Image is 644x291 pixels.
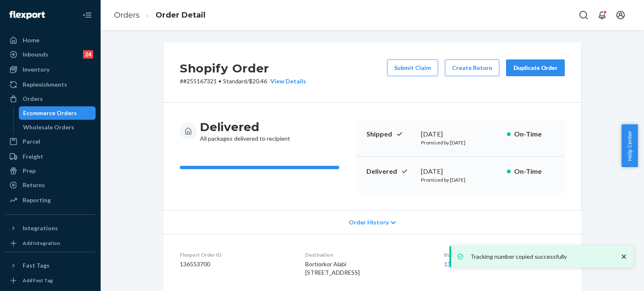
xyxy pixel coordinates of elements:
[421,139,500,146] p: Promised by [DATE]
[445,59,499,76] button: Create Return
[200,119,290,143] div: All packages delivered to recipient
[5,178,96,192] a: Returns
[5,193,96,207] a: Reporting
[83,50,93,59] div: 24
[23,224,58,232] div: Integrations
[366,129,414,139] p: Shipped
[223,77,247,85] span: Standard
[620,252,628,261] svg: close toast
[107,3,212,28] ol: breadcrumbs
[23,36,39,44] div: Home
[5,135,96,148] a: Parcel
[387,59,438,76] button: Submit Claim
[612,7,629,23] button: Open account menu
[180,59,306,77] h2: Shopify Order
[514,167,555,176] p: On-Time
[470,252,611,261] p: Tracking number copied successfully
[23,109,77,117] div: Ecommerce Orders
[305,260,360,276] span: Bortiorkor Alabi [STREET_ADDRESS]
[23,239,60,247] div: Add Integration
[9,11,45,19] img: Flexport logo
[5,63,96,76] a: Inventory
[5,33,96,47] a: Home
[5,150,96,163] a: Freight
[5,92,96,106] a: Orders
[366,167,414,176] p: Delivered
[513,64,558,72] div: Duplicate Order
[594,7,610,23] button: Open notifications
[23,95,43,103] div: Orders
[575,7,592,23] button: Open Search Box
[506,59,565,76] button: Duplicate Order
[5,221,96,235] button: Integrations
[5,276,96,286] a: Add Fast Tag
[23,181,45,189] div: Returns
[421,176,500,183] p: Promised by [DATE]
[421,167,500,176] div: [DATE]
[621,124,638,167] button: Help Center
[23,80,67,89] div: Replenishments
[23,123,74,131] div: Wholesale Orders
[180,260,292,268] dd: 136553700
[5,259,96,272] button: Fast Tags
[200,119,290,134] h3: Delivered
[5,78,96,91] a: Replenishments
[19,106,96,120] a: Ecommerce Orders
[5,164,96,178] a: Prep
[5,238,96,248] a: Add Integration
[23,152,43,161] div: Freight
[19,121,96,134] a: Wholesale Orders
[180,251,292,258] dt: Flexport Order ID
[421,129,500,139] div: [DATE]
[23,261,49,270] div: Fast Tags
[23,137,40,146] div: Parcel
[114,10,140,20] a: Orders
[267,77,306,85] button: View Details
[23,196,51,204] div: Reporting
[349,218,389,227] span: Order History
[23,277,53,284] div: Add Fast Tag
[305,251,430,258] dt: Destination
[444,251,565,258] dt: Buyer Order Tracking
[591,266,636,287] iframe: Opens a widget where you can chat to one of our agents
[444,260,474,268] a: 136553700
[23,167,36,175] div: Prep
[23,50,48,59] div: Inbounds
[79,7,96,23] button: Close Navigation
[514,129,555,139] p: On-Time
[180,77,306,85] p: # #255167321 / $20.46
[5,48,96,61] a: Inbounds24
[156,10,205,20] a: Order Detail
[218,77,221,85] span: •
[23,65,49,74] div: Inventory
